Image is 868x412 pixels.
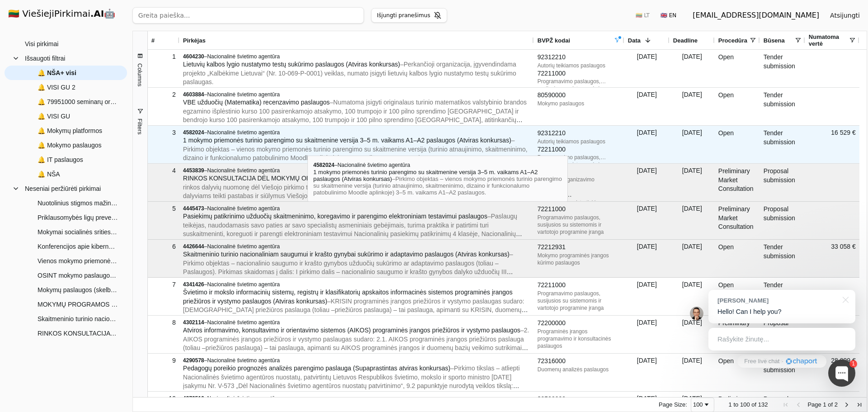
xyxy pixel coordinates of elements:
[670,126,715,163] div: [DATE]
[38,124,102,137] span: 🔔 Mokymų platformos
[137,118,143,134] span: Filters
[151,50,176,63] div: 1
[183,205,204,212] span: 4445473
[733,401,738,408] span: to
[183,365,520,407] span: – Pirkimo tikslas – atliepti Nacionalinės švietimo agentūros nuostatų, patvirtintų Lietuvos Respu...
[38,327,118,340] span: RINKOS KONSULTACIJA DĖL MOKYMŲ ORGANIZAVIMO PASLAUGŲ PIRKIMO
[760,88,805,125] div: Tender submission
[538,78,621,85] div: Programavimo paslaugos, susijusios su sistemomis ir vartotojo programine įranga
[809,33,849,47] span: Numatoma vertė
[207,357,280,364] span: Nacionalinė švietimo agentūra
[183,99,527,141] span: – Numatoma įsigyti originalaus turinio matematikos valstybinio brandos egzamino išplėstinio kurso...
[90,8,104,19] strong: .AI
[538,395,621,404] div: 80590000
[673,37,698,44] span: Deadline
[715,126,760,163] div: Open
[183,213,487,220] span: Pasiekimų patikrinimo užduočių skaitmeninimo, koregavimo ir parengimo elektroniniam testavimui pa...
[538,243,621,252] div: 72212931
[183,327,520,334] span: Atviros informavimo, konsultavimo ir orientavimo sistemos (AIKOS) programinės įrangos priežiūros ...
[849,360,857,368] div: 1
[183,137,511,144] span: 1 mokymo priemonės turinio parengimo su skaitmenine versija 3–5 m. vaikams A1–A2 paslaugos (Atvir...
[207,281,280,288] span: Nacionalinė švietimo agentūra
[183,243,530,250] div: –
[715,50,760,87] div: Open
[538,252,621,266] div: Mokymo programinės įrangos kūrimo paslaugos
[151,164,176,177] div: 4
[758,401,768,408] span: 132
[670,50,715,87] div: [DATE]
[538,100,621,107] div: Mokymo paslaugos
[670,278,715,315] div: [DATE]
[628,37,641,44] span: Data
[538,145,621,154] div: 72211000
[624,126,670,163] div: [DATE]
[538,176,621,190] div: Seminarų organizavimo paslaugos
[38,254,118,268] span: Vienos mokymo priemonės turinio parengimo su skaitmenine versija 3–5 m. vaikams A1–A2 paslaugų pi...
[207,205,280,212] span: Nacionalinė švietimo agentūra
[38,211,118,224] span: Priklausomybės ligų prevencijos mokymų mokytojams, tėvams ir vaikams organizavimo paslaugos
[538,37,570,44] span: BVPŽ kodai
[729,401,732,408] span: 1
[538,357,621,366] div: 72316000
[538,154,621,161] div: Programavimo paslaugos, susijusios su sistemomis ir vartotojo programine įranga
[805,240,859,277] div: 33 058 €
[717,307,846,317] p: Hello! Can I help you?
[183,53,204,60] span: 4604230
[151,202,176,215] div: 5
[38,225,118,239] span: Mokymai socialinės srities darbuotojams
[183,167,204,174] span: 4453839
[538,167,621,176] div: 79951000
[538,319,621,328] div: 72200000
[183,53,530,60] div: –
[715,88,760,125] div: Open
[183,129,204,136] span: 4582024
[183,281,530,288] div: –
[856,401,863,408] div: Last Page
[183,365,450,372] span: Pedagogų poreikio prognozės analizės parengimo paslauga (Supaprastintas atviras konkursas)
[183,175,415,182] span: RINKOS KONSULTACIJA DĖL MOKYMŲ ORGANIZAVIMO PASLAUGŲ PIRKIMO
[151,316,176,329] div: 8
[38,240,118,253] span: Konferencijos apie kibernetinio saugumo reikalavimų įgyvendinimą organizavimo paslaugos
[183,357,530,364] div: –
[183,137,528,161] span: – Pirkimo objektas – vienos mokymo priemonės turinio parengimo su skaitmenine versija (turinio at...
[207,319,280,326] span: Nacionalinė švietimo agentūra
[760,202,805,239] div: Proposal submission
[624,202,670,239] div: [DATE]
[38,167,60,181] span: 🔔 NŠA
[690,307,703,320] img: Jonas
[795,401,802,408] div: Previous Page
[751,401,756,408] span: of
[207,395,280,402] span: Nacionalinė švietimo agentūra
[760,278,805,315] div: Tender submission
[715,354,760,391] div: Open
[25,182,101,195] span: Neseniai peržiūrėti pirkimai
[38,196,118,210] span: Nuotolinius stigmos mažinimo ekspertų komandos mokymai ir konsultacijos
[38,298,118,311] span: MOKYMŲ PROGRAMOS IR MEDŽIAGOS PARENGIMAS „MOODLE” INFEKCIJŲ PREVENCIJOS IR VALDYMO TEMA
[718,37,747,44] span: Procedūra
[805,126,859,163] div: 16 529 €
[807,401,821,408] span: Page
[737,355,826,368] a: Free live chat·
[151,240,176,253] div: 6
[25,52,65,65] span: Išsaugoti filtrai
[823,7,867,24] button: Atsijungti
[538,53,621,62] div: 92312210
[183,395,530,402] div: –
[207,167,280,174] span: Nacionalinė švietimo agentūra
[38,81,75,94] span: 🔔 VISI GU 2
[183,205,530,212] div: –
[183,167,530,174] div: –
[835,401,838,408] span: 2
[670,354,715,391] div: [DATE]
[151,392,176,405] div: 10
[132,7,364,24] input: Greita paieška...
[183,243,204,250] span: 4426644
[828,401,833,408] span: of
[538,199,621,206] div: Restoranų ir maisto tiekimo paslaugos
[38,269,118,282] span: OSINT mokymo paslaugos (Projektas Nr. 05-006-P-0001)
[183,289,513,305] span: Švietimo ir mokslo informacinių sistemų, registrų ir klasifikatorių apskaitos informacinės sistem...
[805,354,859,391] div: 28 099 €
[183,251,509,258] span: Skaitmeninio turinio nacionaliniam saugumui ir krašto gynybai sukūrimo ir adaptavimo paslaugos (A...
[183,37,206,44] span: Pirkėjas
[38,95,118,109] span: 🔔 79951000 seminarų org pasl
